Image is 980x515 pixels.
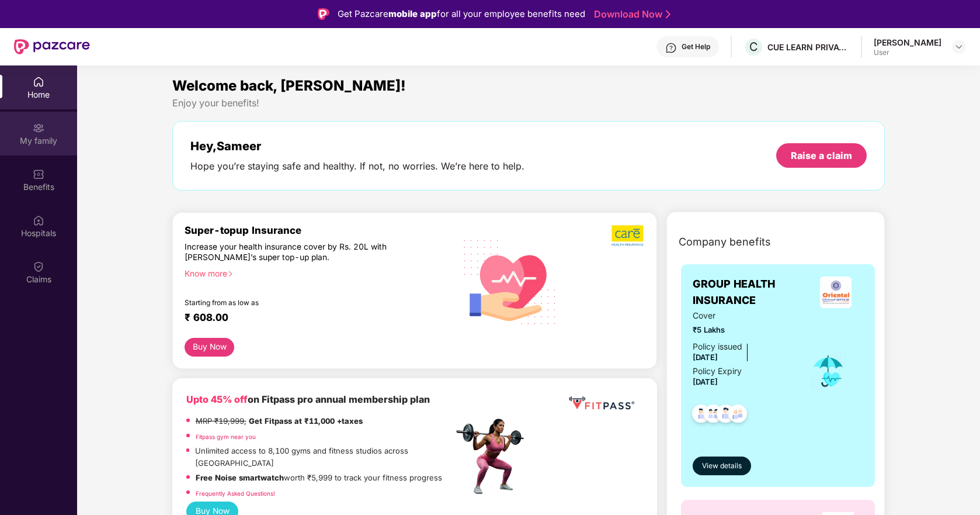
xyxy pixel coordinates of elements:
div: User [874,48,941,57]
span: [DATE] [693,377,718,386]
img: New Pazcare Logo [14,39,90,54]
span: GROUP HEALTH INSURANCE [693,276,808,309]
div: Enjoy your benefits! [172,97,885,109]
span: Welcome back, [PERSON_NAME]! [172,77,406,94]
img: svg+xml;base64,PHN2ZyBpZD0iSG9tZSIgeG1sbnM9Imh0dHA6Ly93d3cudzMub3JnLzIwMDAvc3ZnIiB3aWR0aD0iMjAiIG... [33,76,44,88]
div: Super-topup Insurance [185,224,453,236]
button: Buy Now [185,338,235,357]
div: Get Help [682,42,710,51]
div: Starting from as low as [185,299,404,307]
span: ₹5 Lakhs [693,324,794,336]
div: Hope you’re staying safe and healthy. If not, no worries. We’re here to help. [190,160,524,172]
b: Upto 45% off [186,393,248,405]
img: fppp.png [567,392,637,414]
img: icon [809,352,847,390]
button: View details [693,457,751,475]
img: svg+xml;base64,PHN2ZyBpZD0iSG9zcGl0YWxzIiB4bWxucz0iaHR0cDovL3d3dy53My5vcmcvMjAwMC9zdmciIHdpZHRoPS... [33,215,44,226]
div: Policy issued [693,340,742,353]
span: right [227,271,234,277]
img: svg+xml;base64,PHN2ZyBpZD0iRHJvcGRvd24tMzJ4MzIiIHhtbG5zPSJodHRwOi8vd3d3LnczLm9yZy8yMDAwL3N2ZyIgd2... [954,42,964,51]
div: CUE LEARN PRIVATE LIMITED [767,42,849,53]
span: [DATE] [693,352,718,362]
div: [PERSON_NAME] [874,37,941,48]
div: Increase your health insurance cover by Rs. 20L with [PERSON_NAME]’s super top-up plan. [185,241,403,263]
strong: Free Noise smartwatch [196,473,284,482]
div: Hey, Sameer [190,139,524,153]
img: svg+xml;base64,PHN2ZyBpZD0iQ2xhaW0iIHhtbG5zPSJodHRwOi8vd3d3LnczLm9yZy8yMDAwL3N2ZyIgd2lkdGg9IjIwIi... [33,261,44,272]
div: Raise a claim [791,149,852,162]
img: Logo [318,8,329,20]
img: Stroke [666,8,670,20]
a: Fitpass gym near you [196,433,256,440]
strong: mobile app [388,8,437,19]
del: MRP ₹19,999, [196,416,246,426]
div: ₹ 608.00 [185,312,442,326]
a: Frequently Asked Questions! [196,490,275,497]
img: fpp.png [453,416,534,497]
span: C [749,40,758,54]
img: b5dec4f62d2307b9de63beb79f102df3.png [611,224,645,247]
div: Policy Expiry [693,365,742,378]
span: Cover [693,309,794,322]
p: Unlimited access to 8,100 gyms and fitness studios across [GEOGRAPHIC_DATA] [195,445,453,469]
strong: Get Fitpass at ₹11,000 +taxes [249,416,363,426]
img: insurerLogo [820,276,852,308]
p: worth ₹5,999 to track your fitness progress [196,472,442,483]
img: svg+xml;base64,PHN2ZyB4bWxucz0iaHR0cDovL3d3dy53My5vcmcvMjAwMC9zdmciIHdpZHRoPSI0OC45NDMiIGhlaWdodD... [724,401,752,430]
img: svg+xml;base64,PHN2ZyB4bWxucz0iaHR0cDovL3d3dy53My5vcmcvMjAwMC9zdmciIHhtbG5zOnhsaW5rPSJodHRwOi8vd3... [454,224,566,338]
span: Company benefits [679,234,771,250]
img: svg+xml;base64,PHN2ZyBpZD0iQmVuZWZpdHMiIHhtbG5zPSJodHRwOi8vd3d3LnczLm9yZy8yMDAwL3N2ZyIgd2lkdGg9Ij... [33,168,44,180]
img: svg+xml;base64,PHN2ZyB3aWR0aD0iMjAiIGhlaWdodD0iMjAiIHZpZXdCb3g9IjAgMCAyMCAyMCIgZmlsbD0ibm9uZSIgeG... [33,122,44,134]
div: Know more [185,268,446,276]
img: svg+xml;base64,PHN2ZyB4bWxucz0iaHR0cDovL3d3dy53My5vcmcvMjAwMC9zdmciIHdpZHRoPSI0OC45NDMiIGhlaWdodD... [711,401,740,430]
img: svg+xml;base64,PHN2ZyBpZD0iSGVscC0zMngzMiIgeG1sbnM9Imh0dHA6Ly93d3cudzMub3JnLzIwMDAvc3ZnIiB3aWR0aD... [665,42,677,54]
img: svg+xml;base64,PHN2ZyB4bWxucz0iaHR0cDovL3d3dy53My5vcmcvMjAwMC9zdmciIHdpZHRoPSI0OC45NDMiIGhlaWdodD... [687,401,715,430]
img: svg+xml;base64,PHN2ZyB4bWxucz0iaHR0cDovL3d3dy53My5vcmcvMjAwMC9zdmciIHdpZHRoPSI0OC45MTUiIGhlaWdodD... [699,401,728,430]
div: Get Pazcare for all your employee benefits need [338,7,585,21]
a: Download Now [594,8,667,20]
b: on Fitpass pro annual membership plan [186,393,430,405]
span: View details [702,461,742,472]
